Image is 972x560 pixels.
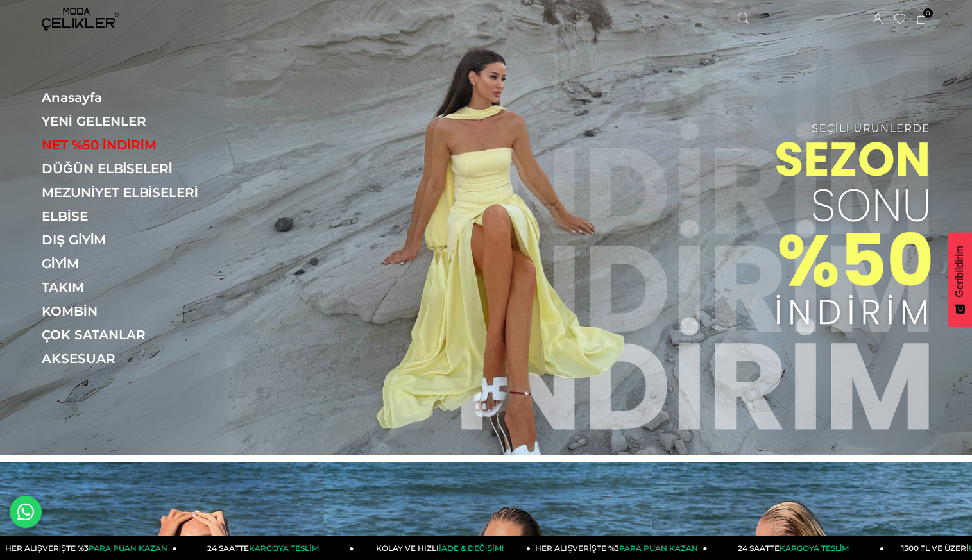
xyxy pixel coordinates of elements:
[948,233,972,327] button: Geribildirim - Show survey
[249,543,318,553] span: KARGOYA TESLİM
[917,15,926,24] a: 0
[42,161,218,176] a: DÜĞÜN ELBİSELERİ
[42,208,218,224] a: ELBİSE
[42,90,218,105] a: Anasayfa
[177,536,354,560] a: 24 SAATTEKARGOYA TESLİM
[42,280,218,295] a: TAKIM
[42,351,218,366] a: AKSESUAR
[42,303,218,319] a: KOMBİN
[42,256,218,271] a: GİYİM
[42,232,218,248] a: DIŞ GİYİM
[42,8,119,31] img: logo
[780,543,849,553] span: KARGOYA TESLİM
[354,536,531,560] a: KOLAY VE HIZLIİADE & DEĞİŞİM!
[531,536,708,560] a: HER ALIŞVERİŞTE %3PARA PUAN KAZAN
[89,543,167,553] span: PARA PUAN KAZAN
[42,114,218,129] a: YENİ GELENLER
[954,246,966,298] span: Geribildirim
[42,327,218,343] a: ÇOK SATANLAR
[707,536,884,560] a: 24 SAATTEKARGOYA TESLİM
[619,543,698,553] span: PARA PUAN KAZAN
[923,8,933,18] span: 0
[42,137,218,153] a: NET %50 İNDİRİM
[42,185,218,200] a: MEZUNİYET ELBİSELERİ
[439,543,503,553] span: İADE & DEĞİŞİM!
